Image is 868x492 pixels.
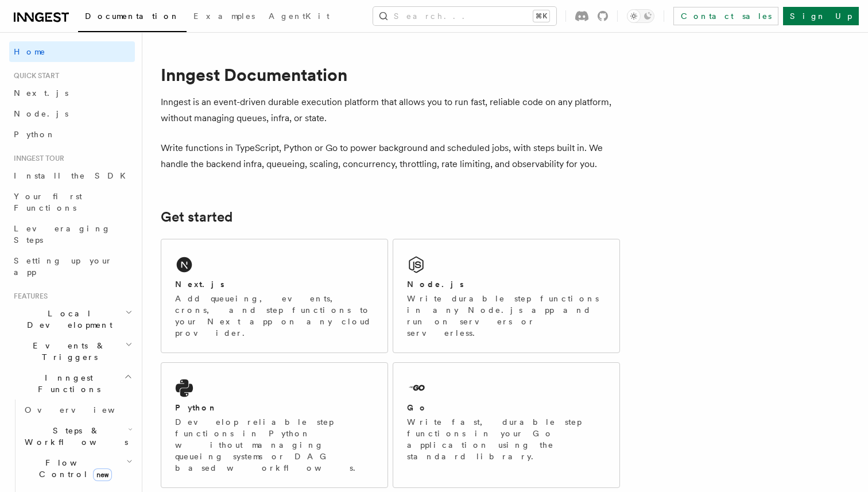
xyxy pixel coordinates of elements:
button: Local Development [9,303,135,335]
p: Add queueing, events, crons, and step functions to your Next app on any cloud provider. [175,293,374,339]
button: Inngest Functions [9,367,135,400]
span: Events & Triggers [9,340,125,363]
span: Python [14,130,56,139]
kbd: ⌘K [533,10,549,22]
p: Inngest is an event-driven durable execution platform that allows you to run fast, reliable code ... [161,94,620,126]
p: Write durable step functions in any Node.js app and run on servers or serverless. [407,293,606,339]
a: Your first Functions [9,186,135,218]
span: Examples [193,11,255,21]
button: Flow Controlnew [20,452,135,485]
span: Documentation [85,11,180,21]
span: Inngest Functions [9,372,124,395]
span: Inngest tour [9,154,64,163]
a: AgentKit [262,3,336,31]
a: Overview [20,400,135,420]
p: Write fast, durable step functions in your Go application using the standard library. [407,416,606,462]
span: new [93,468,112,481]
span: Next.js [14,88,68,98]
button: Toggle dark mode [627,9,654,23]
a: Node.jsWrite durable step functions in any Node.js app and run on servers or serverless. [393,239,620,353]
span: Setting up your app [14,256,113,277]
span: Features [9,292,48,301]
span: Steps & Workflows [20,425,128,448]
h2: Python [175,402,218,413]
a: Documentation [78,3,187,32]
span: AgentKit [269,11,330,21]
a: Sign Up [783,7,859,25]
button: Search...⌘K [373,7,556,25]
a: PythonDevelop reliable step functions in Python without managing queueing systems or DAG based wo... [161,362,388,488]
a: GoWrite fast, durable step functions in your Go application using the standard library. [393,362,620,488]
span: Flow Control [20,457,126,480]
a: Leveraging Steps [9,218,135,250]
button: Steps & Workflows [20,420,135,452]
p: Write functions in TypeScript, Python or Go to power background and scheduled jobs, with steps bu... [161,140,620,172]
a: Install the SDK [9,165,135,186]
span: Node.js [14,109,68,118]
button: Events & Triggers [9,335,135,367]
a: Node.js [9,103,135,124]
span: Your first Functions [14,192,82,212]
a: Home [9,41,135,62]
a: Get started [161,209,232,225]
a: Setting up your app [9,250,135,282]
h2: Next.js [175,278,224,290]
p: Develop reliable step functions in Python without managing queueing systems or DAG based workflows. [175,416,374,474]
a: Examples [187,3,262,31]
span: Local Development [9,308,125,331]
h2: Node.js [407,278,464,290]
span: Overview [25,405,143,414]
h1: Inngest Documentation [161,64,620,85]
span: Home [14,46,46,57]
a: Contact sales [673,7,778,25]
span: Quick start [9,71,59,80]
span: Leveraging Steps [14,224,111,245]
a: Python [9,124,135,145]
h2: Go [407,402,428,413]
span: Install the SDK [14,171,133,180]
a: Next.js [9,83,135,103]
a: Next.jsAdd queueing, events, crons, and step functions to your Next app on any cloud provider. [161,239,388,353]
